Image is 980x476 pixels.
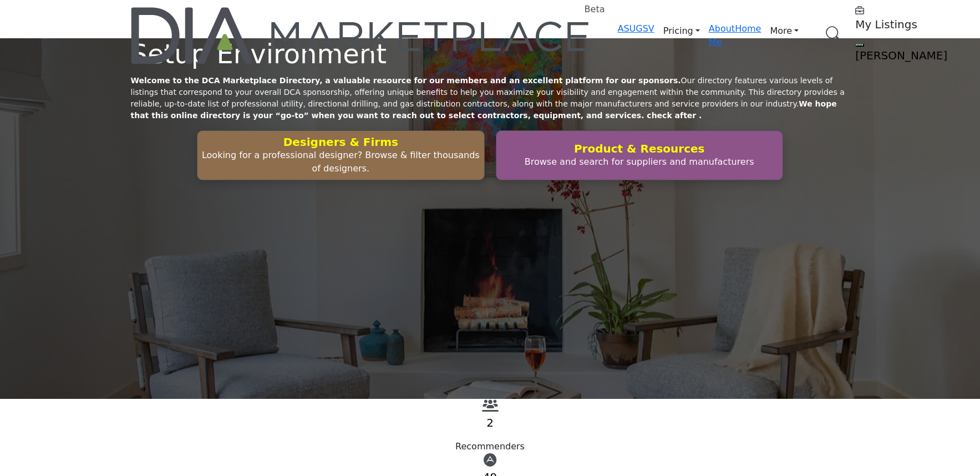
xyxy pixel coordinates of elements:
a: Home [735,23,761,34]
img: Site Logo [131,7,591,64]
a: Search [814,19,849,49]
h2: Designers & Firms [201,135,480,149]
h6: Beta [585,4,605,14]
p: Looking for a professional designer? Browse & filter thousands of designers. [201,149,480,175]
button: Show hide supplier dropdown [855,43,864,47]
button: Designers & Firms Looking for a professional designer? Browse & filter thousands of designers. [197,130,484,180]
a: Beta [131,7,591,64]
button: Product & Resources Browse and search for suppliers and manufacturers [496,130,783,180]
a: Pricing [654,22,709,40]
a: ASUGSV [618,23,654,34]
strong: Welcome to the DCA Marketplace Directory, a valuable resource for our members and an excellent pl... [131,76,681,85]
p: Our directory features various levels of listings that correspond to your overall DCA sponsorship... [131,75,850,121]
a: More [761,22,808,40]
h2: Product & Resources [500,142,779,155]
div: Recommenders [131,440,850,453]
a: View Recommenders [482,402,499,413]
strong: We hope that this online directory is your “go-to” when you want to reach out to select contracto... [131,99,837,120]
a: 2 [486,416,494,429]
p: Browse and search for suppliers and manufacturers [500,155,779,169]
a: About Me [709,23,735,47]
